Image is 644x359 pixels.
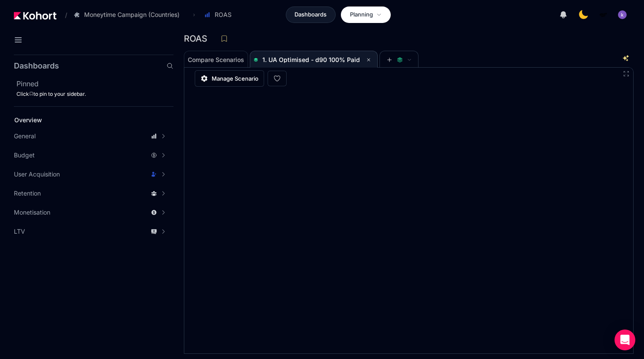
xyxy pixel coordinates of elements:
span: Monetisation [14,208,50,217]
a: Overview [11,114,159,127]
span: 1. UA Optimised - d90 100% Paid [262,56,360,63]
h2: Dashboards [14,62,59,70]
a: Manage Scenario [195,70,264,87]
span: Moneytime Campaign (Countries) [84,10,180,19]
span: Planning [350,10,373,19]
span: Retention [14,189,41,198]
span: / [58,10,67,20]
button: Moneytime Campaign (Countries) [69,7,189,22]
span: Compare Scenarios [188,57,244,63]
span: Dashboards [294,10,327,19]
span: User Acquisition [14,170,60,179]
img: Kohort logo [14,12,56,20]
span: Budget [14,151,35,160]
span: General [14,132,36,140]
span: › [191,11,197,18]
button: Fullscreen [623,70,630,77]
h3: ROAS [184,34,212,43]
a: Planning [341,7,391,23]
a: Dashboards [286,7,336,23]
h2: Pinned [16,78,173,89]
div: Click to pin to your sidebar. [16,91,173,98]
img: logo_MoneyTimeLogo_1_20250619094856634230.png [599,10,608,19]
span: ROAS [215,10,232,19]
span: LTV [14,227,25,236]
div: Open Intercom Messenger [615,330,635,350]
button: ROAS [199,7,241,22]
span: Overview [14,116,42,124]
span: Manage Scenario [212,74,258,83]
